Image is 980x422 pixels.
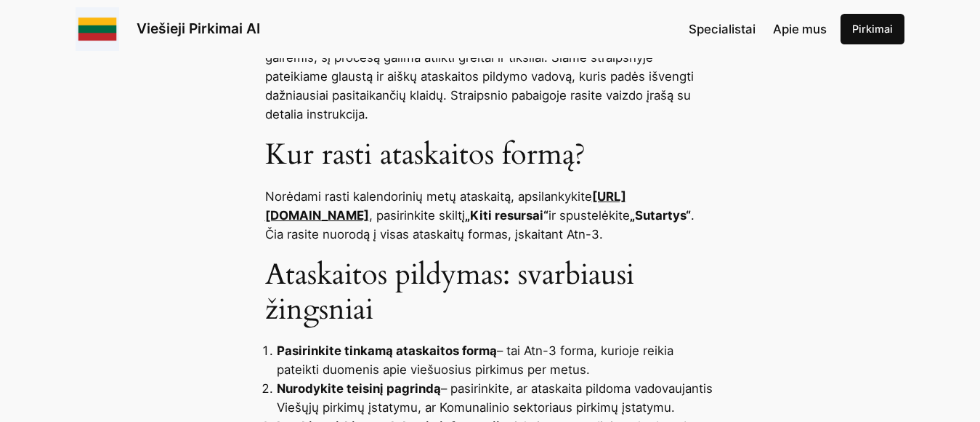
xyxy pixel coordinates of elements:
[277,379,716,417] li: – pasirinkite, ar ataskaita pildoma vadovaujantis Viešųjų pirkimų įstatymu, ar Komunalinio sektor...
[277,341,716,379] li: – tai Atn-3 forma, kurioje reikia pateikti duomenis apie viešuosius pirkimus per metus.
[76,7,119,51] img: Viešieji pirkimai logo
[689,20,756,39] a: Specialistai
[773,22,827,36] span: Apie mus
[277,343,497,358] strong: Pasirinkite tinkamą ataskaitos formą
[265,138,716,172] h2: Kur rasti ataskaitos formą?
[689,20,827,39] nav: Navigation
[841,14,904,44] a: Pirkimai
[689,22,756,36] span: Specialistai
[265,189,626,223] a: [URL][DOMAIN_NAME]
[265,10,716,124] p: Kiekvienais metais pirkimų vykdytojai privalo pateikti kalendorinių metų ataskaitą Atn-3. Tai gal...
[773,20,827,39] a: Apie mus
[137,20,260,37] a: Viešieji Pirkimai AI
[277,381,441,396] strong: Nurodykite teisinį pagrindą
[465,208,548,223] strong: „Kiti resursai“
[265,258,716,327] h2: Ataskaitos pildymas: svarbiausi žingsniai
[630,208,691,223] strong: „Sutartys“
[265,187,716,244] p: Norėdami rasti kalendorinių metų ataskaitą, apsilankykite , pasirinkite skiltį ir spustelėkite . ...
